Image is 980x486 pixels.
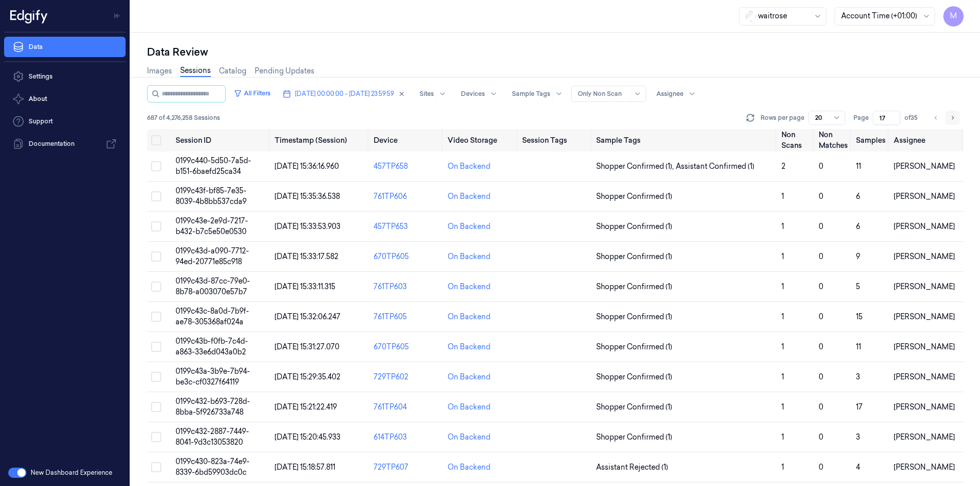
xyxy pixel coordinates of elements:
[819,432,823,442] span: 0
[856,402,863,412] span: 17
[894,372,955,381] span: [PERSON_NAME]
[518,129,592,151] th: Session Tags
[109,8,126,24] button: Toggle Navigation
[761,113,804,122] p: Rows per page
[448,221,491,232] div: On Backend
[275,463,335,472] span: [DATE] 15:18:57.811
[180,65,211,77] a: Sessions
[894,282,955,291] span: [PERSON_NAME]
[894,162,955,171] span: [PERSON_NAME]
[275,342,339,351] span: [DATE] 15:31:27.070
[151,221,161,232] button: Select row
[147,113,220,122] span: 687 of 4,276,258 Sessions
[596,312,672,322] span: Shopper Confirmed (1)
[856,463,860,472] span: 4
[151,251,161,262] button: Select row
[929,111,943,125] button: Go to previous page
[219,66,247,76] a: Catalog
[781,222,784,231] span: 1
[4,134,126,154] a: Documentation
[894,463,955,472] span: [PERSON_NAME]
[676,161,754,172] span: Assistant Confirmed (1)
[275,312,340,321] span: [DATE] 15:32:06.247
[448,402,491,413] div: On Backend
[894,432,955,442] span: [PERSON_NAME]
[819,162,823,171] span: 0
[151,282,161,292] button: Select row
[151,342,161,352] button: Select row
[856,252,860,261] span: 9
[819,192,823,201] span: 0
[819,342,823,351] span: 0
[275,222,340,231] span: [DATE] 15:33:53.903
[374,432,439,443] div: 614TP603
[4,37,126,57] a: Data
[448,372,491,382] div: On Backend
[374,372,439,382] div: 729TP602
[890,129,964,151] th: Assignee
[151,312,161,322] button: Select row
[275,432,340,442] span: [DATE] 15:20:45.933
[275,282,335,291] span: [DATE] 15:33:11.315
[856,432,860,442] span: 3
[176,276,250,296] span: 0199c43d-87cc-79e0-8b78-a003070e57b7
[894,402,955,412] span: [PERSON_NAME]
[596,342,672,352] span: Shopper Confirmed (1)
[4,66,126,87] a: Settings
[819,312,823,321] span: 0
[596,462,668,473] span: Assistant Rejected (1)
[852,129,890,151] th: Samples
[275,372,340,381] span: [DATE] 15:29:35.402
[781,463,784,472] span: 1
[894,342,955,351] span: [PERSON_NAME]
[176,156,251,176] span: 0199c440-5d50-7a5d-b151-6baefd25ca34
[781,432,784,442] span: 1
[856,192,860,201] span: 6
[448,161,491,172] div: On Backend
[781,342,784,351] span: 1
[894,222,955,231] span: [PERSON_NAME]
[4,89,126,109] button: About
[596,161,676,172] span: Shopper Confirmed (1) ,
[374,221,439,232] div: 457TP653
[894,252,955,261] span: [PERSON_NAME]
[945,111,960,125] button: Go to next page
[894,312,955,321] span: [PERSON_NAME]
[596,251,672,262] span: Shopper Confirmed (1)
[176,457,250,477] span: 0199c430-823a-74e9-8339-6bd59903dc0c
[943,6,964,27] button: M
[374,402,439,413] div: 761TP604
[295,89,394,98] span: [DATE] 00:00:00 - [DATE] 23:59:59
[448,462,491,473] div: On Backend
[147,66,172,76] a: Images
[271,129,370,151] th: Timestamp (Session)
[781,162,786,171] span: 2
[255,66,314,76] a: Pending Updates
[151,402,161,412] button: Select row
[230,85,275,101] button: All Filters
[176,216,248,236] span: 0199c43e-2e9d-7217-b432-b7c5e50e0530
[448,432,491,443] div: On Backend
[279,86,409,102] button: [DATE] 00:00:00 - [DATE] 23:59:59
[448,191,491,202] div: On Backend
[596,432,672,443] span: Shopper Confirmed (1)
[448,282,491,292] div: On Backend
[856,372,860,381] span: 3
[448,312,491,322] div: On Backend
[596,191,672,202] span: Shopper Confirmed (1)
[176,397,250,417] span: 0199c432-b693-728d-8bba-5f926733a748
[819,402,823,412] span: 0
[856,312,863,321] span: 15
[151,135,161,145] button: Select all
[444,129,518,151] th: Video Storage
[819,463,823,472] span: 0
[374,462,439,473] div: 729TP607
[781,192,784,201] span: 1
[592,129,777,151] th: Sample Tags
[151,191,161,201] button: Select row
[374,191,439,202] div: 761TP606
[781,282,784,291] span: 1
[374,312,439,322] div: 761TP605
[819,282,823,291] span: 0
